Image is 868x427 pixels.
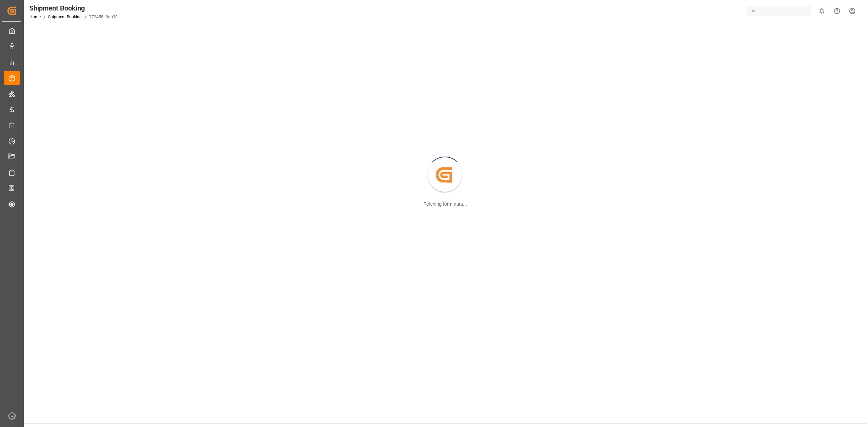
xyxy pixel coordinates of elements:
[48,15,82,19] a: Shipment Booking
[29,15,41,19] a: Home
[423,201,467,208] div: Fetching form data...
[29,3,118,13] div: Shipment Booking
[814,3,829,19] button: show 0 new notifications
[829,3,845,19] button: Help Center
